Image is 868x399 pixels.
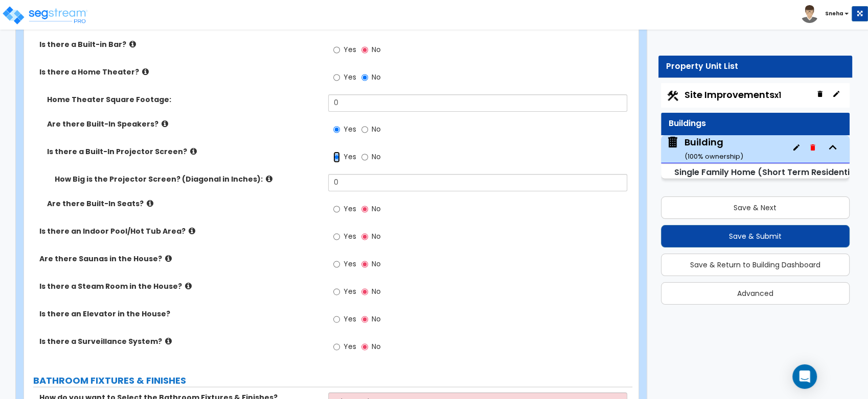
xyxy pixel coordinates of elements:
i: click for more info! [147,199,153,207]
input: Yes [333,124,340,135]
span: No [372,124,381,134]
div: Property Unit List [666,61,845,72]
span: Yes [344,72,356,82]
label: Is there a Steam Room in the House? [39,281,321,291]
span: No [372,341,381,352]
input: Yes [333,341,340,353]
img: avatar.png [801,5,818,23]
small: ( 100 % ownership) [684,152,743,161]
span: No [372,44,381,55]
label: Is there an Indoor Pool/Hot Tub Area? [39,226,321,236]
i: click for more info! [129,40,136,48]
span: No [372,314,381,324]
span: Yes [344,204,356,214]
span: Yes [344,341,356,352]
span: No [372,204,381,214]
i: click for more info! [189,227,195,235]
input: Yes [333,286,340,297]
input: Yes [333,152,340,163]
i: click for more info! [142,68,149,76]
label: Is there a Built-In Projector Screen? [47,146,321,157]
span: No [372,152,381,162]
span: No [372,286,381,296]
img: building.svg [666,136,679,149]
span: No [372,259,381,269]
input: No [361,259,368,270]
label: BATHROOM FIXTURES & FINISHES [33,374,632,387]
span: Yes [344,124,356,134]
input: Yes [333,44,340,56]
label: Is there a Built-in Bar? [39,39,321,49]
input: Yes [333,231,340,242]
div: Open Intercom Messenger [792,364,817,389]
div: Building [684,136,743,162]
img: Construction.png [666,89,679,103]
i: click for more info! [185,282,192,290]
input: No [361,152,368,163]
input: No [361,44,368,56]
label: Home Theater Square Footage: [47,94,321,105]
span: Yes [344,314,356,324]
i: click for more info! [165,255,172,262]
label: Are there Saunas in the House? [39,254,321,264]
label: Are there Built-In Speakers? [47,119,321,129]
img: logo_pro_r.png [2,5,88,26]
input: No [361,286,368,297]
span: Yes [344,44,356,55]
button: Save & Return to Building Dashboard [661,254,850,276]
button: Advanced [661,282,850,305]
input: Yes [333,72,340,83]
input: Yes [333,259,340,270]
span: Building [666,136,743,162]
span: Yes [344,231,356,241]
label: Are there Built-In Seats? [47,198,321,209]
span: Yes [344,152,356,162]
div: Buildings [669,118,842,130]
i: click for more info! [162,120,168,128]
label: How Big is the Projector Screen? (Diagonal in Inches): [55,174,321,184]
input: Yes [333,204,340,215]
label: Is there a Surveillance System? [39,336,321,346]
i: click for more info! [190,147,197,155]
span: No [372,231,381,241]
input: No [361,72,368,83]
input: No [361,314,368,325]
button: Save & Next [661,196,850,219]
i: click for more info! [165,337,172,345]
input: No [361,124,368,135]
span: Site Improvements [684,88,781,101]
b: Sneha [825,10,843,17]
span: Yes [344,259,356,269]
label: Is there a Home Theater? [39,67,321,77]
input: No [361,204,368,215]
input: No [361,231,368,242]
span: Yes [344,286,356,296]
label: Is there an Elevator in the House? [39,309,321,319]
input: No [361,341,368,353]
small: x1 [774,90,781,101]
span: No [372,72,381,82]
input: Yes [333,314,340,325]
i: click for more info! [266,175,272,183]
button: Save & Submit [661,225,850,247]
